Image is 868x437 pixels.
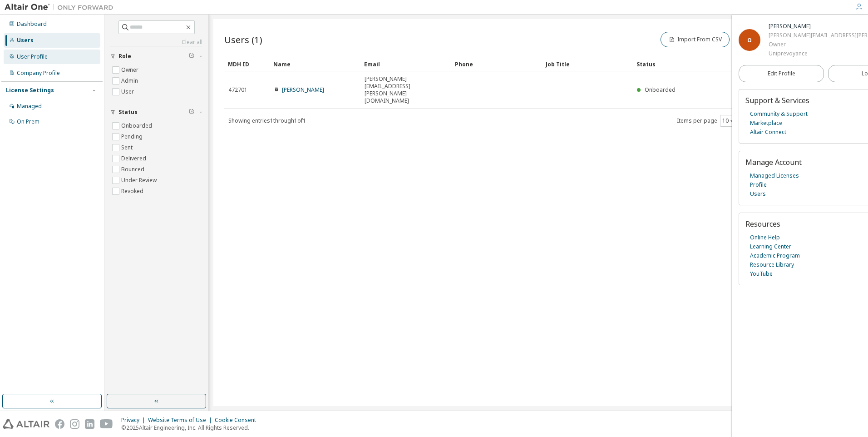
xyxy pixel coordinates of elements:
a: Resource Library [750,260,794,269]
a: Edit Profile [739,65,824,82]
a: Community & Support [750,109,808,119]
div: Phone [455,57,538,71]
label: User [121,86,136,97]
div: Managed [17,103,42,110]
span: Manage Account [745,157,802,167]
label: Sent [121,142,134,153]
div: Company Profile [17,70,60,77]
a: [PERSON_NAME] [282,86,324,94]
span: 472701 [228,86,247,94]
label: Admin [121,75,140,86]
span: Support & Services [745,95,809,105]
a: Managed Licenses [750,171,799,180]
div: On Prem [17,118,39,125]
img: Altair One [5,3,118,12]
div: License Settings [6,87,54,94]
div: Email [364,57,448,71]
label: Bounced [121,164,146,175]
div: Users [17,37,34,44]
label: Onboarded [121,120,154,131]
a: Academic Program [750,251,800,260]
span: Resources [745,219,780,229]
span: Role [118,53,131,60]
label: Delivered [121,153,148,164]
img: linkedin.svg [85,419,94,429]
a: Learning Center [750,242,791,251]
a: Online Help [750,233,780,242]
button: Import From CSV [661,32,730,47]
label: Revoked [121,186,145,197]
label: Under Review [121,175,158,186]
span: Onboarded [645,86,676,94]
a: Profile [750,180,767,189]
img: youtube.svg [100,419,113,429]
span: O [747,36,752,44]
div: MDH ID [228,57,266,71]
div: User Profile [17,53,48,60]
p: © 2025 Altair Engineering, Inc. All Rights Reserved. [121,424,261,432]
button: Role [110,46,202,66]
div: Status [636,57,805,71]
label: Owner [121,65,140,75]
span: Clear filter [189,53,194,60]
span: Showing entries 1 through 1 of 1 [228,117,306,124]
div: Job Title [546,57,629,71]
a: Clear all [110,39,202,46]
span: [PERSON_NAME][EMAIL_ADDRESS][PERSON_NAME][DOMAIN_NAME] [365,75,447,104]
a: Altair Connect [750,128,786,137]
span: Users (1) [224,33,262,46]
label: Pending [121,131,144,142]
a: Marketplace [750,119,782,128]
div: Privacy [121,417,148,424]
div: Website Terms of Use [148,417,215,424]
div: Cookie Consent [215,417,261,424]
span: Status [118,109,138,116]
button: 10 [722,117,735,124]
img: altair_logo.svg [3,419,49,429]
span: Clear filter [189,109,194,116]
a: Users [750,189,766,199]
button: Status [110,102,202,122]
div: Dashboard [17,20,47,28]
span: Items per page [677,115,737,127]
span: Edit Profile [768,70,795,77]
img: facebook.svg [55,419,64,429]
div: Name [273,57,357,71]
a: YouTube [750,269,773,278]
img: instagram.svg [70,419,79,429]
